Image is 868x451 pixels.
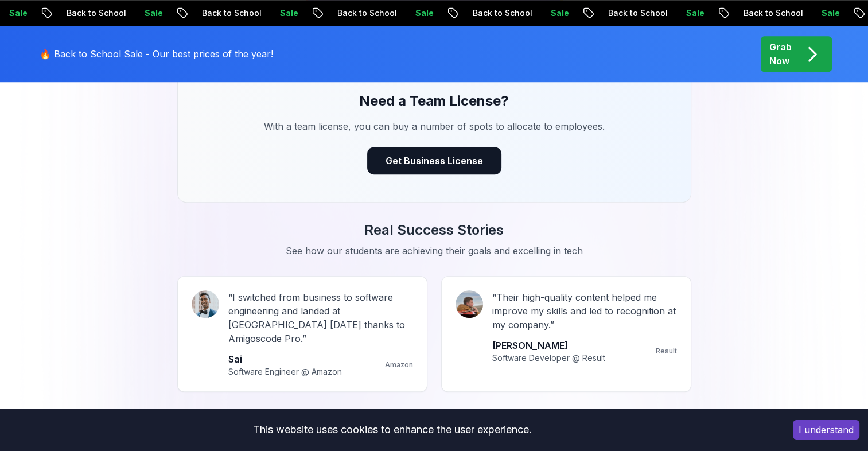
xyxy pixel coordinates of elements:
p: See how our students are achieving their goals and excelling in tech [242,244,627,258]
h3: Need a Team License? [205,92,663,110]
p: Sale [674,7,711,19]
div: This website uses cookies to enhance the user experience. [9,417,776,442]
button: Accept cookies [793,420,859,440]
img: Sai [192,290,219,318]
p: Result [656,347,677,356]
h3: Real Success Stories [33,221,836,239]
button: Get Business License [367,147,501,174]
p: Sale [539,7,575,19]
p: 🔥 Back to School Sale - Our best prices of the year! [40,47,273,61]
a: Get Business License [367,155,501,166]
p: Back to School [461,7,539,19]
p: With a team license, you can buy a number of spots to allocate to employees. [242,119,627,133]
p: Sale [133,7,169,19]
p: Back to School [325,7,403,19]
p: Amazon [385,360,413,370]
p: Sai [228,352,342,366]
p: “ Their high-quality content helped me improve my skills and led to recognition at my company. ” [492,290,677,332]
p: Back to School [596,7,674,19]
p: [PERSON_NAME] [492,339,605,352]
p: Software Developer @ Result [492,352,605,364]
p: Software Engineer @ Amazon [228,366,342,378]
p: Grab Now [769,40,792,68]
p: Sale [809,7,846,19]
img: Amir [456,290,483,318]
p: Sale [403,7,440,19]
p: “ I switched from business to software engineering and landed at [GEOGRAPHIC_DATA] [DATE] thanks ... [228,290,413,345]
p: Back to School [731,7,809,19]
p: Back to School [55,7,133,19]
p: Back to School [190,7,268,19]
p: Sale [268,7,305,19]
